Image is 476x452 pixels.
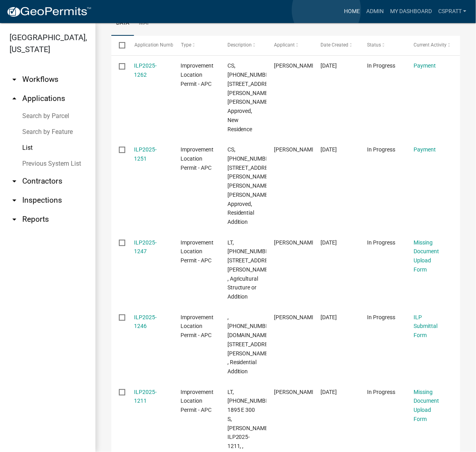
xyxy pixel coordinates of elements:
[321,42,348,48] span: Date Created
[181,42,191,48] span: Type
[274,314,317,320] span: Louis M Rodriguez
[227,239,286,300] span: LT, 033-021-002.A, 6811 W 1300 N, Miller, ILP2025-1247, , Agricultural Structure or Addition
[274,42,295,48] span: Applicant
[181,146,214,171] span: Improvement Location Permit - APC
[359,36,406,55] datatable-header-cell: Status
[414,62,436,69] a: Payment
[181,314,214,339] span: Improvement Location Permit - APC
[367,146,395,153] span: In Progress
[367,314,395,320] span: In Progress
[321,314,337,320] span: 09/30/2025
[10,177,19,186] i: arrow_drop_down
[321,389,337,395] span: 09/23/2025
[111,36,126,55] datatable-header-cell: Select
[126,36,173,55] datatable-header-cell: Application Number
[387,4,435,19] a: My Dashboard
[134,389,157,404] a: ILP2025-1211
[367,62,395,69] span: In Progress
[313,36,359,55] datatable-header-cell: Date Created
[220,36,266,55] datatable-header-cell: Description
[274,389,317,395] span: JOHN Allen CULBERTSON
[227,62,284,132] span: CS, 029-050-001.AA, 3312 E ARMSTRONG RD, BROWN, ILP2025-1262, Approved, New Residence
[435,4,470,19] a: cspratt
[181,239,214,264] span: Improvement Location Permit - APC
[266,36,313,55] datatable-header-cell: Applicant
[414,389,439,422] a: Missing Document Upload Form
[321,146,337,153] span: 10/03/2025
[181,62,214,87] span: Improvement Location Permit - APC
[134,146,157,162] a: ILP2025-1251
[321,62,337,69] span: 10/07/2025
[134,11,155,36] a: Map
[134,42,178,48] span: Application Number
[134,62,157,78] a: ILP2025-1262
[10,94,19,103] i: arrow_drop_up
[414,146,436,153] a: Payment
[227,42,252,48] span: Description
[414,314,437,339] a: ILP Submittal Form
[406,36,453,55] datatable-header-cell: Current Activity
[181,389,214,413] span: Improvement Location Permit - APC
[367,239,395,246] span: In Progress
[227,146,281,225] span: CS, 007-033-141.A, 6977 E ELI LILLY RD, Fawley, ILP2025-1251, Approved, Residential Addition
[134,314,157,330] a: ILP2025-1246
[10,215,19,224] i: arrow_drop_down
[321,239,337,246] span: 10/03/2025
[363,4,387,19] a: Admin
[274,239,317,246] span: Joas Miller
[274,146,317,153] span: Nicholas Fawley
[111,11,134,36] a: Data
[414,239,439,273] a: Missing Document Upload Form
[274,62,317,69] span: SPENCER BROWN
[367,42,381,48] span: Status
[10,75,19,84] i: arrow_drop_down
[341,4,363,19] a: Home
[414,42,447,48] span: Current Activity
[227,314,276,375] span: , 005-102-007.GA, 55 EMS B6A LN, Rodriguez, ILP2025-1246, , Residential Addition
[134,239,157,255] a: ILP2025-1247
[10,196,19,205] i: arrow_drop_down
[367,389,395,395] span: In Progress
[173,36,220,55] datatable-header-cell: Type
